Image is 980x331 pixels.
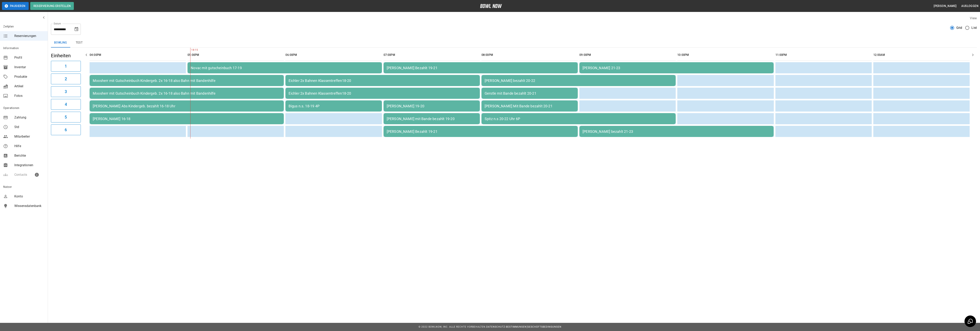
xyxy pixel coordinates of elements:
th: 12:00AM [873,49,970,61]
span: Berichte [14,153,45,158]
th: 10:00PM [677,49,774,61]
h6: 5 [65,114,67,120]
th: 07:00PM [384,49,480,61]
div: Moosherr mit Gutscheinbuch Kindergeb. 2x 16-18 also Bahn mit Bandenhilfe [93,79,281,83]
label: View [970,16,977,20]
table: sticky table [88,48,971,139]
button: 3 [51,86,81,97]
div: Moosherr mit Gutscheinbuch Kindergeb. 2x 16-18 also Bahn mit Bandenhilfe [93,91,281,95]
a: Datenschutz-Bestimmungen [486,325,527,328]
span: Integrationen [14,163,45,168]
span: Produkte [14,74,45,79]
th: 08:00PM [481,49,578,61]
span: Zahlung [14,115,45,120]
div: Novac mit gutscheinbuch 17-19 [191,66,379,70]
h5: Einheiten [51,52,81,59]
span: Artikel [14,84,45,89]
div: Eichler 2x Bahnen Klassentreffen18-20 [289,91,476,95]
div: [PERSON_NAME] Bezahlt 19-21 [387,129,575,134]
button: Reservierung erstellen [30,2,74,10]
h6: 3 [65,88,67,95]
span: Grid [956,25,962,30]
th: 06:00PM [285,49,382,61]
div: [PERSON_NAME] 16-18 [93,117,281,121]
div: [PERSON_NAME] bezahlt 20-22 [485,79,673,83]
span: Profil [14,55,45,60]
a: Geschäftsbedingungen [527,325,561,328]
div: inventory tabs [51,38,977,48]
button: 6 [51,124,81,135]
div: Spitz n.s 20-22 Uhr 6P [485,117,673,121]
button: 4 [51,99,81,110]
h6: 6 [65,127,67,133]
div: Eichler 2x Bahnen Klassentreffen18-20 [289,79,476,83]
h6: 1 [65,63,67,69]
span: 18:15 [190,48,191,52]
span: © 2022 BowlNow, Inc. Alle Rechte vorbehalten. [419,325,486,328]
button: Choose date, selected date is 10. Okt. 2025 [72,25,80,33]
button: Bowling [51,38,70,48]
span: Hilfe [14,144,45,149]
span: Fotos [14,93,45,98]
div: Bigus n.s. 18-19 4P [289,104,379,108]
button: Pausieren [2,2,29,10]
th: 09:00PM [579,49,676,61]
h6: 2 [65,76,67,82]
button: 5 [51,112,81,122]
div: Gerstle mit Bande bezahlt 20-21 [485,91,575,95]
th: 11:00PM [775,49,872,61]
span: List [971,25,977,30]
span: Konto [14,194,45,199]
div: [PERSON_NAME] 21-23 [583,66,770,70]
span: Wissensdatenbank [14,204,45,208]
button: test [70,38,88,48]
span: Reservierungen [14,34,45,38]
div: [PERSON_NAME] Bezahlt 19-21 [387,66,575,70]
th: 04:00PM [90,49,186,61]
div: [PERSON_NAME] bezahlt 21-23 [583,129,770,134]
div: [PERSON_NAME] Abs Kindergeb. bezahlt 16-18 Uhr [93,104,281,108]
span: Inventar [14,65,45,70]
span: Mitarbeiter [14,134,45,139]
span: Std [14,125,45,129]
div: [PERSON_NAME] 19-20 [387,104,477,108]
button: [PERSON_NAME] [932,2,958,10]
h6: 4 [65,101,67,108]
img: logo [480,4,502,8]
button: 1 [51,61,81,72]
th: 05:00PM [187,49,284,61]
div: [PERSON_NAME] mit Bande bezahlt 19-20 [387,117,477,121]
button: 2 [51,74,81,84]
div: [PERSON_NAME] Mit Bande bezahlt 20-21 [485,104,575,108]
button: Ausloggen [960,2,980,10]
